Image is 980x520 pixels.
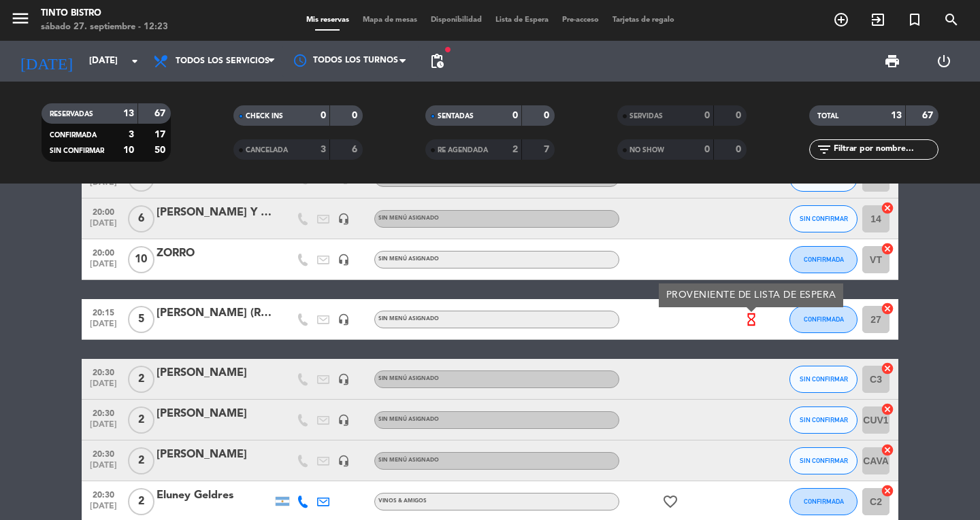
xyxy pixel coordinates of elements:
[128,488,154,515] span: 2
[800,215,848,222] span: SIN CONFIRMAR
[512,145,518,154] strong: 2
[936,53,952,69] i: power_settings_new
[704,145,710,154] strong: 0
[870,12,886,28] i: exit_to_app
[127,53,143,69] i: arrow_drop_down
[128,366,154,393] span: 2
[943,12,960,28] i: search
[512,111,518,120] strong: 0
[50,148,104,154] span: SIN CONFIRMAR
[817,113,838,120] span: TOTAL
[129,130,134,139] strong: 3
[86,304,120,319] span: 20:15
[736,111,744,120] strong: 0
[789,246,857,273] button: CONFIRMADA
[555,16,606,24] span: Pre-acceso
[378,316,439,322] span: Sin menú asignado
[246,147,288,154] span: CANCELADA
[356,16,424,24] span: Mapa de mesas
[789,447,857,474] button: SIN CONFIRMAR
[157,487,272,504] div: Eluney Geldres
[128,246,154,273] span: 10
[157,305,272,322] div: [PERSON_NAME] (RESERVA [PERSON_NAME])
[352,111,360,120] strong: 0
[154,130,168,139] strong: 17
[378,256,439,262] span: Sin menú asignado
[378,376,439,381] span: Sin menú asignado
[789,205,857,232] button: SIN CONFIRMAR
[86,260,120,275] span: [DATE]
[86,461,120,476] span: [DATE]
[744,312,759,327] i: hourglass_empty
[704,111,710,120] strong: 0
[800,457,848,464] span: SIN CONFIRMAR
[891,111,902,120] strong: 13
[338,213,350,225] i: headset_mic
[10,8,31,29] i: menu
[41,7,168,20] div: Tinto Bistro
[338,455,350,467] i: headset_mic
[123,145,134,155] strong: 10
[881,201,894,215] i: cancel
[128,406,154,434] span: 2
[544,145,552,154] strong: 7
[86,244,120,260] span: 20:00
[833,12,849,28] i: add_circle_outline
[50,111,93,118] span: RESERVADAS
[789,306,857,333] button: CONFIRMADA
[881,443,894,457] i: cancel
[157,245,272,262] div: ZORRO
[86,404,120,420] span: 20:30
[918,41,970,82] div: LOG OUT
[128,447,154,474] span: 2
[299,16,356,24] span: Mis reservas
[606,16,681,24] span: Tarjetas de regalo
[128,205,154,232] span: 6
[881,242,894,256] i: cancel
[881,484,894,498] i: cancel
[86,178,120,194] span: [DATE]
[489,16,555,24] span: Lista de Espera
[438,147,488,154] span: RE AGENDADA
[881,362,894,375] i: cancel
[444,46,452,54] span: fiber_manual_record
[86,420,120,436] span: [DATE]
[804,256,844,263] span: CONFIRMADA
[789,366,857,393] button: SIN CONFIRMAR
[86,379,120,395] span: [DATE]
[338,373,350,385] i: headset_mic
[154,109,168,118] strong: 67
[128,306,154,333] span: 5
[86,364,120,379] span: 20:30
[800,416,848,423] span: SIN CONFIRMAR
[816,141,832,158] i: filter_list
[86,319,120,335] span: [DATE]
[50,132,97,139] span: CONFIRMADA
[10,46,82,76] i: [DATE]
[154,145,168,155] strong: 50
[736,145,744,154] strong: 0
[922,111,936,120] strong: 67
[41,20,168,34] div: sábado 27. septiembre - 12:23
[789,488,857,515] button: CONFIRMADA
[157,446,272,464] div: [PERSON_NAME]
[832,142,938,157] input: Filtrar por nombre...
[659,283,843,307] div: PROVENIENTE DE LISTA DE ESPERA
[630,147,664,154] span: NO SHOW
[86,486,120,502] span: 20:30
[338,254,350,266] i: headset_mic
[176,56,269,66] span: Todos los servicios
[338,414,350,426] i: headset_mic
[86,219,120,235] span: [DATE]
[338,313,350,326] i: headset_mic
[10,8,31,33] button: menu
[321,111,326,120] strong: 0
[429,53,445,69] span: pending_actions
[544,111,552,120] strong: 0
[157,405,272,423] div: [PERSON_NAME]
[378,215,439,221] span: Sin menú asignado
[352,145,360,154] strong: 6
[804,498,844,505] span: CONFIRMADA
[86,502,120,517] span: [DATE]
[881,402,894,416] i: cancel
